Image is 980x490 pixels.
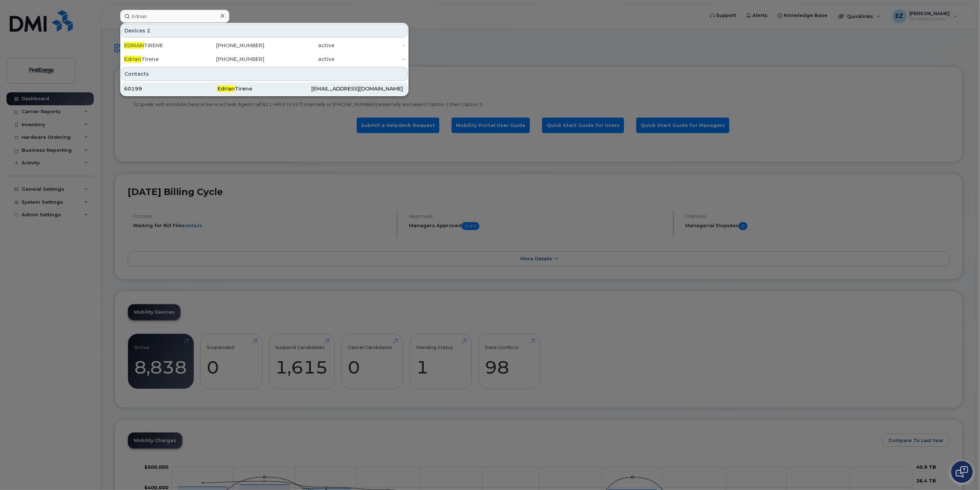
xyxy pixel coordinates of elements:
[335,42,405,49] div: -
[217,85,235,92] span: Edrian
[194,56,265,63] div: [PHONE_NUMBER]
[121,82,408,95] a: 60199EdrianTirene[EMAIL_ADDRESS][DOMAIN_NAME]
[124,42,144,49] span: EDRIAN
[124,85,217,92] div: 60199
[121,24,408,37] div: Devices
[147,27,150,34] span: 2
[124,56,141,62] span: Edrian
[335,56,405,63] div: -
[217,85,311,92] div: Tirene
[124,42,194,49] div: TIRENE
[264,56,335,63] div: active
[956,466,968,478] img: Open chat
[264,42,335,49] div: active
[121,67,408,81] div: Contacts
[121,39,408,52] a: EDRIANTIRENE[PHONE_NUMBER]active-
[311,85,405,92] div: [EMAIL_ADDRESS][DOMAIN_NAME]
[194,42,265,49] div: [PHONE_NUMBER]
[121,53,408,66] a: EdrianTirene[PHONE_NUMBER]active-
[124,56,194,63] div: Tirene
